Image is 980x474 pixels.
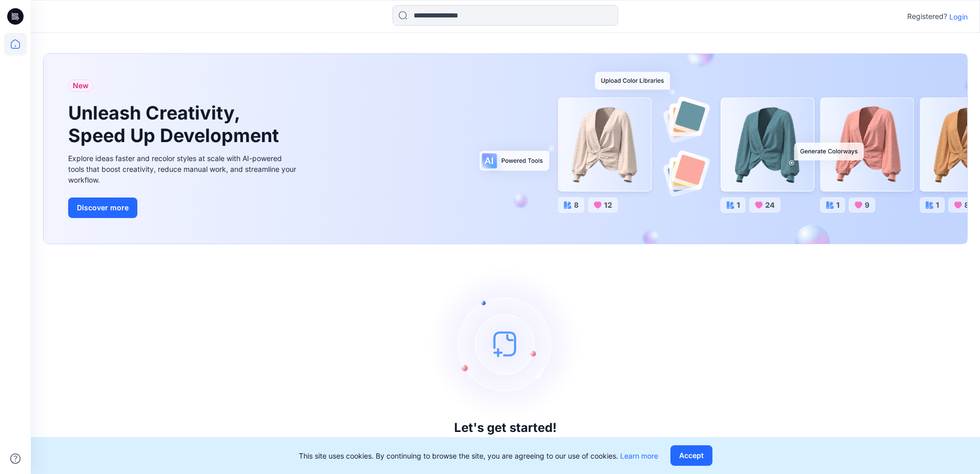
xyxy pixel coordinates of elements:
p: This site uses cookies. By continuing to browse the site, you are agreeing to our use of cookies. [299,450,658,461]
img: empty-state-image.svg [428,267,582,421]
p: Login [949,11,968,22]
a: Learn more [620,451,658,460]
button: Discover more [68,197,137,218]
span: New [73,80,89,92]
div: Explore ideas faster and recolor styles at scale with AI-powered tools that boost creativity, red... [68,153,299,185]
h1: Unleash Creativity, Speed Up Development [68,102,283,146]
button: Accept [670,445,712,466]
p: Registered? [907,10,947,23]
h3: Let's get started! [454,421,557,435]
a: Discover more [68,197,299,218]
